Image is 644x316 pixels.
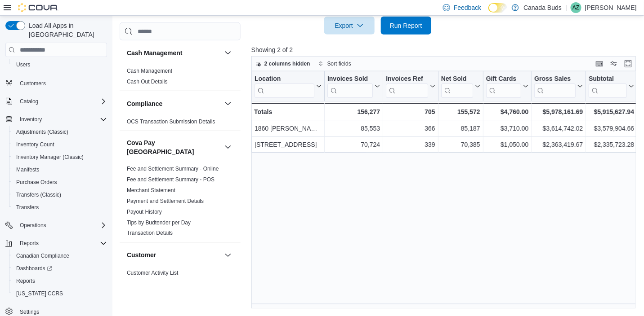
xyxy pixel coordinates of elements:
[223,48,233,58] button: Cash Management
[16,290,63,297] span: [US_STATE] CCRS
[13,139,58,150] a: Inventory Count
[571,2,581,13] div: Aaron Zgud
[20,116,42,123] span: Inventory
[13,288,67,299] a: [US_STATE] CCRS
[390,21,422,30] span: Run Report
[255,75,314,83] div: Location
[13,263,56,274] a: Dashboards
[120,66,241,91] div: Cash Management
[327,75,373,98] div: Invoices Sold
[127,165,219,172] span: Fee and Settlement Summary - Online
[327,139,380,150] div: 70,724
[13,152,87,162] a: Inventory Manager (Classic)
[13,177,61,188] a: Purchase Orders
[127,208,162,215] span: Payout History
[623,58,634,69] button: Enter fullscreen
[127,48,183,57] h3: Cash Management
[127,176,215,183] a: Fee and Settlement Summary - POS
[16,96,42,107] button: Catalog
[13,250,107,261] span: Canadian Compliance
[386,75,428,83] div: Invoices Ref
[534,75,583,98] button: Gross Sales
[441,75,480,98] button: Net Sold
[486,139,528,150] div: $1,050.00
[13,152,107,162] span: Inventory Manager (Classic)
[16,166,39,173] span: Manifests
[255,75,322,98] button: Location
[2,76,111,89] button: Customers
[534,75,576,98] div: Gross Sales
[16,238,42,249] button: Reports
[386,123,435,134] div: 366
[534,123,583,134] div: $3,614,742.02
[441,139,480,150] div: 70,385
[264,60,310,67] span: 2 columns hidden
[608,58,619,69] button: Display options
[16,265,52,272] span: Dashboards
[16,141,54,148] span: Inventory Count
[120,116,241,131] div: Compliance
[13,139,107,150] span: Inventory Count
[127,209,162,215] a: Payout History
[534,139,583,150] div: $2,363,419.67
[127,270,179,277] span: Customer Activity List
[9,151,111,163] button: Inventory Manager (Classic)
[127,78,168,85] span: Cash Out Details
[16,220,50,231] button: Operations
[589,106,634,117] div: $5,915,627.94
[255,123,322,134] div: 1860 [PERSON_NAME] Line
[16,220,107,231] span: Operations
[441,123,480,134] div: 85,187
[13,276,107,286] span: Reports
[9,287,111,300] button: [US_STATE] CCRS
[488,3,507,13] input: Dark Mode
[16,77,107,88] span: Customers
[13,263,107,274] span: Dashboards
[255,75,314,98] div: Location
[315,58,355,69] button: Sort fields
[16,238,107,249] span: Reports
[127,176,215,183] span: Fee and Settlement Summary - POS
[534,106,583,117] div: $5,978,161.69
[327,106,380,117] div: 156,277
[16,179,57,186] span: Purchase Orders
[13,288,107,299] span: Washington CCRS
[585,2,637,13] p: [PERSON_NAME]
[127,118,215,125] a: OCS Transaction Submission Details
[327,75,373,83] div: Invoices Sold
[486,75,521,98] div: Gift Card Sales
[330,17,369,35] span: Export
[327,75,380,98] button: Invoices Sold
[127,230,173,237] a: Transaction Details
[120,163,241,242] div: Cova Pay [GEOGRAPHIC_DATA]
[223,142,233,153] button: Cova Pay [GEOGRAPHIC_DATA]
[486,75,521,83] div: Gift Cards
[127,68,172,74] a: Cash Management
[589,123,634,134] div: $3,579,904.66
[127,187,175,193] a: Merchant Statement
[251,45,640,54] p: Showing 2 of 2
[488,13,489,13] span: Dark Mode
[594,58,605,69] button: Keyboard shortcuts
[13,59,107,70] span: Users
[381,17,431,35] button: Run Report
[252,58,314,69] button: 2 columns hidden
[9,275,111,287] button: Reports
[20,240,39,247] span: Reports
[16,277,35,285] span: Reports
[16,61,30,68] span: Users
[386,139,435,150] div: 339
[589,75,627,98] div: Subtotal
[16,128,68,136] span: Adjustments (Classic)
[127,138,221,156] button: Cova Pay [GEOGRAPHIC_DATA]
[25,21,107,39] span: Load All Apps in [GEOGRAPHIC_DATA]
[16,204,39,211] span: Transfers
[20,80,46,87] span: Customers
[486,123,528,134] div: $3,710.00
[386,75,428,98] div: Invoices Ref
[16,96,107,107] span: Catalog
[127,48,221,57] button: Cash Management
[127,99,221,108] button: Compliance
[20,308,39,316] span: Settings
